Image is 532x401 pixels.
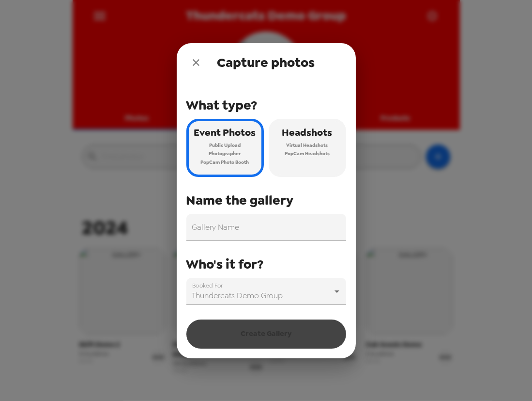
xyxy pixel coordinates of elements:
button: Event PhotosPublic UploadPhotographerPopCam Photo Booth [186,119,264,177]
span: Who's it for? [186,256,264,273]
span: Event Photos [194,124,256,141]
button: close [186,53,206,72]
span: Name the gallery [186,192,294,209]
span: Photographer [209,149,241,158]
label: Booked For [192,281,223,289]
span: PopCam Headshots [285,149,330,158]
div: Thundercats Demo Group [186,278,346,305]
span: Capture photos [217,54,315,71]
span: What type? [186,96,258,114]
span: Virtual Headshots [287,141,328,150]
span: Public Upload [209,141,241,150]
span: Headshots [282,124,333,141]
button: HeadshotsVirtual HeadshotsPopCam Headshots [269,119,346,177]
span: PopCam Photo Booth [201,158,249,167]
